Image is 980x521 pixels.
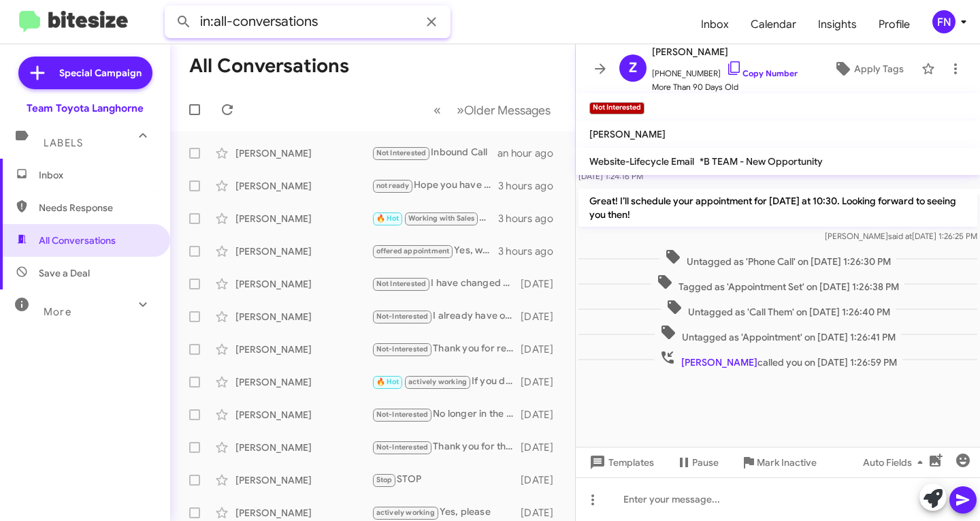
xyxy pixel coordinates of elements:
[652,80,798,94] span: More Than 90 Days Old
[235,408,372,422] div: [PERSON_NAME]
[448,96,559,124] button: Next
[521,277,564,291] div: [DATE]
[521,343,564,356] div: [DATE]
[821,57,915,81] button: Apply Tags
[376,345,429,353] span: Not-Interested
[235,244,372,258] div: [PERSON_NAME]
[807,5,868,44] a: Insights
[700,155,823,168] span: *B TEAM - New Opportunity
[376,214,399,223] span: 🔥 Hot
[372,309,521,324] div: I already have one, no longer need thanks
[235,146,372,160] div: [PERSON_NAME]
[868,5,921,44] a: Profile
[521,441,564,454] div: [DATE]
[464,103,551,118] span: Older Messages
[44,137,83,149] span: Labels
[661,299,896,319] span: Untagged as 'Call Them' on [DATE] 1:26:40 PM
[235,506,372,520] div: [PERSON_NAME]
[681,356,757,368] span: [PERSON_NAME]
[376,443,429,452] span: Not-Interested
[655,324,901,344] span: Untagged as 'Appointment' on [DATE] 1:26:41 PM
[39,168,154,182] span: Inbox
[376,475,393,484] span: Stop
[235,343,372,356] div: [PERSON_NAME]
[235,473,372,487] div: [PERSON_NAME]
[235,310,372,323] div: [PERSON_NAME]
[408,377,467,386] span: actively working
[39,266,90,280] span: Save a Deal
[372,374,521,390] div: If you do $56k I come first thing [DATE] morning.
[690,5,740,44] a: Inbox
[888,231,912,241] span: said at
[521,310,564,323] div: [DATE]
[425,96,449,124] button: Previous
[587,450,654,475] span: Templates
[372,505,521,520] div: Yes, please
[235,441,372,454] div: [PERSON_NAME]
[498,212,564,225] div: 3 hours ago
[654,349,902,369] span: called you on [DATE] 1:26:59 PM
[376,312,429,321] span: Not-Interested
[372,178,498,193] div: Hope you have a great day also! When I am ready I will let you know what I am looking for.
[189,55,349,77] h1: All Conversations
[372,439,521,455] div: Thank you for the follow up though. I appreciate you reaching out
[372,210,498,226] div: Thank you for getting back to me. I understand your position, but $40k OTD is above what I can do...
[18,57,152,89] a: Special Campaign
[434,101,441,119] span: «
[932,10,955,33] div: FN
[497,146,564,160] div: an hour ago
[376,181,410,190] span: not ready
[376,148,427,157] span: Not Interested
[27,101,144,115] div: Team Toyota Langhorne
[44,306,71,318] span: More
[498,179,564,193] div: 3 hours ago
[372,341,521,357] div: Thank you for reaching out. Unfortunately we've already gone ahead with our car purchase.
[235,179,372,193] div: [PERSON_NAME]
[652,60,798,80] span: [PHONE_NUMBER]
[854,57,904,81] span: Apply Tags
[589,155,694,168] span: Website-Lifecycle Email
[408,214,475,223] span: Working with Sales
[825,231,977,241] span: [PERSON_NAME] [DATE] 1:26:25 PM
[652,44,798,60] span: [PERSON_NAME]
[576,450,665,475] button: Templates
[376,410,429,419] span: Not-Interested
[372,145,497,161] div: Inbound Call
[426,96,559,124] nav: Page navigation example
[39,201,154,215] span: Needs Response
[659,249,896,268] span: Untagged as 'Phone Call' on [DATE] 1:26:30 PM
[498,244,564,258] div: 3 hours ago
[521,375,564,389] div: [DATE]
[59,66,142,80] span: Special Campaign
[740,5,807,44] a: Calendar
[730,450,828,475] button: Mark Inactive
[372,243,498,259] div: Yes, we have availability [DATE] after 6. What time works best for you to bring in your Ford Esca...
[578,171,643,181] span: [DATE] 1:24:16 PM
[372,407,521,422] div: No longer in the market thanks
[692,450,719,475] span: Pause
[376,279,427,288] span: Not Interested
[235,277,372,291] div: [PERSON_NAME]
[757,450,817,475] span: Mark Inactive
[376,377,399,386] span: 🔥 Hot
[578,189,977,227] p: Great! I’ll schedule your appointment for [DATE] at 10:30. Looking forward to seeing you then!
[372,472,521,488] div: STOP
[863,450,928,475] span: Auto Fields
[651,274,904,294] span: Tagged as 'Appointment Set' on [DATE] 1:26:38 PM
[372,276,521,291] div: I have changed my mind. Please cancel.
[457,101,464,119] span: »
[521,473,564,487] div: [DATE]
[521,408,564,422] div: [DATE]
[376,508,435,517] span: actively working
[665,450,730,475] button: Pause
[165,5,451,38] input: Search
[589,102,644,114] small: Not Interested
[921,10,965,33] button: FN
[589,128,666,140] span: [PERSON_NAME]
[376,247,450,255] span: offered appointment
[852,450,939,475] button: Auto Fields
